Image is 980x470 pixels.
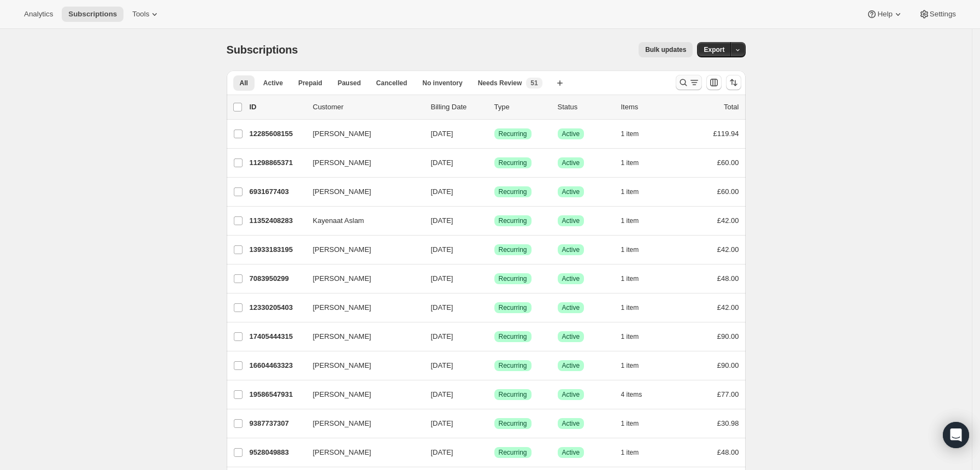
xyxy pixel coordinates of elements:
[562,303,580,312] span: Active
[713,130,739,138] span: £119.94
[676,75,702,90] button: Search and filter results
[704,45,724,54] span: Export
[422,79,462,87] span: No inventory
[250,447,304,458] p: 9528049883
[250,242,739,257] div: 13933183195[PERSON_NAME][DATE]SuccessRecurringSuccessActive1 item£42.00
[562,245,580,254] span: Active
[250,213,739,228] div: 11352408283Kayenaat Aslam[DATE]SuccessRecurringSuccessActive1 item£42.00
[313,302,371,313] span: [PERSON_NAME]
[313,157,371,168] span: [PERSON_NAME]
[621,245,639,254] span: 1 item
[313,389,371,400] span: [PERSON_NAME]
[499,448,527,457] span: Recurring
[717,245,739,254] span: £42.00
[562,419,580,428] span: Active
[431,332,453,340] span: [DATE]
[724,102,739,113] p: Total
[717,448,739,456] span: £48.00
[250,331,304,342] p: 17405444315
[943,422,969,448] div: Open Intercom Messenger
[930,10,956,19] span: Settings
[499,419,527,428] span: Recurring
[621,303,639,312] span: 1 item
[621,445,651,460] button: 1 item
[263,79,283,87] span: Active
[250,215,304,226] p: 11352408283
[62,7,123,22] button: Subscriptions
[313,273,371,284] span: [PERSON_NAME]
[24,10,53,19] span: Analytics
[717,390,739,398] span: £77.00
[250,184,739,199] div: 6931677403[PERSON_NAME][DATE]SuccessRecurringSuccessActive1 item£60.00
[431,245,453,254] span: [DATE]
[562,187,580,196] span: Active
[499,332,527,341] span: Recurring
[499,390,527,399] span: Recurring
[132,10,149,19] span: Tools
[431,187,453,196] span: [DATE]
[250,416,739,431] div: 9387737307[PERSON_NAME][DATE]SuccessRecurringSuccessActive1 item£30.98
[726,75,741,90] button: Sort the results
[621,130,639,138] span: 1 item
[250,186,304,197] p: 6931677403
[621,358,651,373] button: 1 item
[499,361,527,370] span: Recurring
[431,303,453,312] span: [DATE]
[706,75,722,90] button: Customize table column order and visibility
[250,358,739,373] div: 16604463323[PERSON_NAME][DATE]SuccessRecurringSuccessActive1 item£90.00
[621,213,651,228] button: 1 item
[551,75,569,91] button: Create new view
[306,299,416,316] button: [PERSON_NAME]
[313,186,371,197] span: [PERSON_NAME]
[431,390,453,398] span: [DATE]
[17,7,60,22] button: Analytics
[250,387,739,402] div: 19586547931[PERSON_NAME][DATE]SuccessRecurringSuccessActive4 items£77.00
[250,360,304,371] p: 16604463323
[306,154,416,172] button: [PERSON_NAME]
[306,444,416,461] button: [PERSON_NAME]
[562,130,580,138] span: Active
[338,79,361,87] span: Paused
[621,184,651,199] button: 1 item
[877,10,892,19] span: Help
[240,79,248,87] span: All
[313,360,371,371] span: [PERSON_NAME]
[562,390,580,399] span: Active
[697,42,731,57] button: Export
[499,303,527,312] span: Recurring
[431,419,453,427] span: [DATE]
[562,332,580,341] span: Active
[621,329,651,344] button: 1 item
[717,361,739,369] span: £90.00
[478,79,522,87] span: Needs Review
[499,274,527,283] span: Recurring
[717,158,739,167] span: £60.00
[499,158,527,167] span: Recurring
[621,387,654,402] button: 4 items
[306,357,416,374] button: [PERSON_NAME]
[499,245,527,254] span: Recurring
[250,302,304,313] p: 12330205403
[621,419,639,428] span: 1 item
[306,386,416,403] button: [PERSON_NAME]
[431,361,453,369] span: [DATE]
[250,418,304,429] p: 9387737307
[621,242,651,257] button: 1 item
[621,448,639,457] span: 1 item
[250,102,739,113] div: IDCustomerBilling DateTypeStatusItemsTotal
[250,329,739,344] div: 17405444315[PERSON_NAME][DATE]SuccessRecurringSuccessActive1 item£90.00
[562,158,580,167] span: Active
[621,158,639,167] span: 1 item
[250,273,304,284] p: 7083950299
[250,445,739,460] div: 9528049883[PERSON_NAME][DATE]SuccessRecurringSuccessActive1 item£48.00
[621,274,639,283] span: 1 item
[298,79,322,87] span: Prepaid
[376,79,408,87] span: Cancelled
[306,328,416,345] button: [PERSON_NAME]
[227,44,298,56] span: Subscriptions
[250,300,739,315] div: 12330205403[PERSON_NAME][DATE]SuccessRecurringSuccessActive1 item£42.00
[313,418,371,429] span: [PERSON_NAME]
[313,244,371,255] span: [PERSON_NAME]
[717,332,739,340] span: £90.00
[621,300,651,315] button: 1 item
